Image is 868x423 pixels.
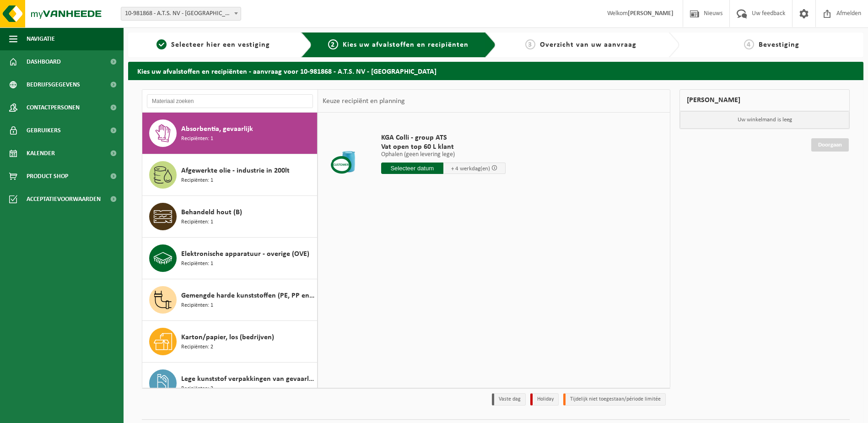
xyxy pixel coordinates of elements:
[318,90,410,113] div: Keuze recipiënt en planning
[27,50,61,73] span: Dashboard
[142,196,318,238] button: Behandeld hout (B) Recipiënten: 1
[530,393,559,406] li: Holiday
[133,39,294,50] a: 1Selecteer hier een vestiging
[181,135,213,143] span: Recipiënten: 1
[128,62,863,80] h2: Kies uw afvalstoffen en recipiënten - aanvraag voor 10-981868 - A.T.S. NV - [GEOGRAPHIC_DATA]
[27,165,68,188] span: Product Shop
[759,41,799,49] span: Bevestiging
[492,393,526,406] li: Vaste dag
[181,218,213,227] span: Recipiënten: 1
[343,41,469,49] span: Kies uw afvalstoffen en recipiënten
[27,96,80,119] span: Contactpersonen
[181,176,213,185] span: Recipiënten: 1
[147,94,313,108] input: Materiaal zoeken
[142,363,318,404] button: Lege kunststof verpakkingen van gevaarlijke stoffen Recipiënten: 2
[27,27,55,50] span: Navigatie
[142,238,318,279] button: Elektronische apparatuur - overige (OVE) Recipiënten: 1
[181,260,213,268] span: Recipiënten: 1
[181,290,315,301] span: Gemengde harde kunststoffen (PE, PP en PVC), recycleerbaar (industrieel)
[181,374,315,385] span: Lege kunststof verpakkingen van gevaarlijke stoffen
[181,301,213,310] span: Recipiënten: 1
[563,393,666,406] li: Tijdelijk niet toegestaan/période limitée
[744,39,754,49] span: 4
[181,165,290,176] span: Afgewerkte olie - industrie in 200lt
[381,142,506,152] span: Vat open top 60 L klant
[27,142,55,165] span: Kalender
[181,385,213,393] span: Recipiënten: 2
[181,207,242,218] span: Behandeld hout (B)
[328,39,338,49] span: 2
[142,113,318,154] button: Absorbentia, gevaarlijk Recipiënten: 1
[121,7,241,21] span: 10-981868 - A.T.S. NV - HAMME - HAMME
[540,41,636,49] span: Overzicht van uw aanvraag
[679,89,850,111] div: [PERSON_NAME]
[181,249,309,260] span: Elektronische apparatuur - overige (OVE)
[680,111,849,129] p: Uw winkelmand is leeg
[27,188,101,211] span: Acceptatievoorwaarden
[156,39,167,49] span: 1
[525,39,535,49] span: 3
[381,152,506,158] p: Ophalen (geen levering lege)
[451,166,490,172] span: + 4 werkdag(en)
[27,119,61,142] span: Gebruikers
[181,343,213,352] span: Recipiënten: 2
[142,321,318,363] button: Karton/papier, los (bedrijven) Recipiënten: 2
[27,73,80,96] span: Bedrijfsgegevens
[142,279,318,321] button: Gemengde harde kunststoffen (PE, PP en PVC), recycleerbaar (industrieel) Recipiënten: 1
[171,41,270,49] span: Selecteer hier een vestiging
[142,154,318,196] button: Afgewerkte olie - industrie in 200lt Recipiënten: 1
[628,10,674,17] strong: [PERSON_NAME]
[181,332,274,343] span: Karton/papier, los (bedrijven)
[121,7,241,20] span: 10-981868 - A.T.S. NV - HAMME - HAMME
[811,138,849,152] a: Doorgaan
[381,133,506,142] span: KGA Colli - group ATS
[381,163,443,174] input: Selecteer datum
[181,124,253,135] span: Absorbentia, gevaarlijk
